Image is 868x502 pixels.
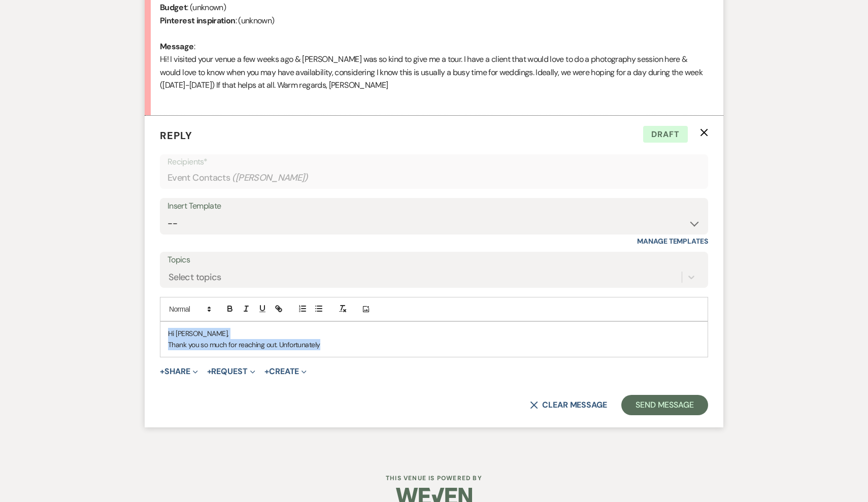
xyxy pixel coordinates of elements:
b: Pinterest inspiration [160,15,236,26]
b: Budget [160,2,187,13]
button: Create [264,367,307,376]
button: Send Message [621,395,708,415]
p: Hi [PERSON_NAME], [168,328,700,339]
p: Thank you so much for reaching out. Unfortunately [168,339,700,350]
span: Draft [643,126,688,143]
label: Topics [168,253,700,267]
span: + [264,367,269,376]
button: Share [160,367,198,376]
button: Request [207,367,255,376]
span: + [207,367,212,376]
button: Clear message [530,401,607,409]
span: Reply [160,129,192,142]
div: Event Contacts [168,168,700,188]
div: Select topics [169,271,221,284]
a: Manage Templates [637,237,708,246]
span: ( [PERSON_NAME] ) [232,171,308,185]
b: Message [160,41,194,52]
p: Recipients* [168,155,700,169]
span: + [160,367,164,376]
div: Insert Template [168,199,700,214]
